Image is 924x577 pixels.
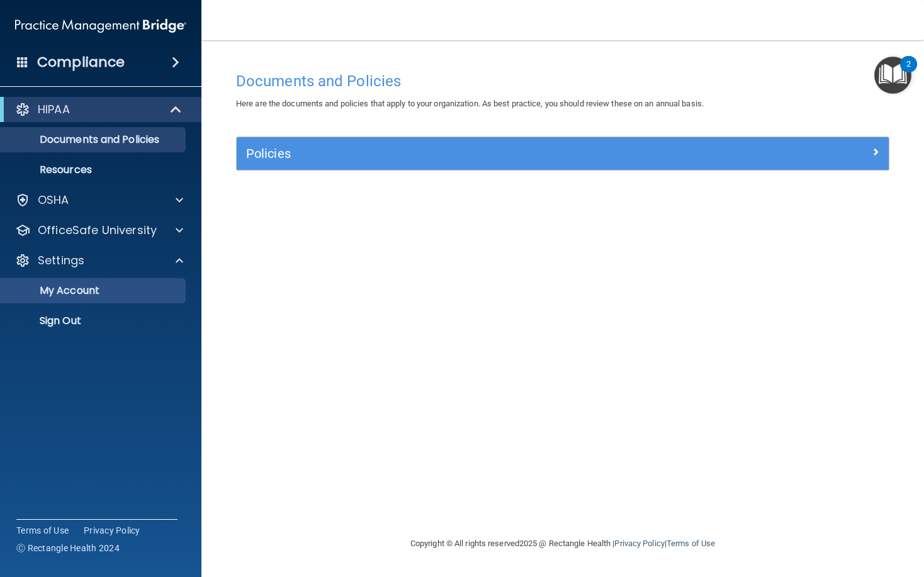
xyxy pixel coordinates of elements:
[16,542,120,554] span: Ⓒ Rectangle Health 2024
[15,193,183,208] a: OSHA
[16,524,69,537] a: Terms of Use
[8,133,180,146] p: Documents and Policies
[37,53,125,71] h4: Compliance
[38,102,70,117] p: HIPAA
[667,539,715,548] a: Terms of Use
[8,284,180,297] p: My Account
[906,64,911,81] div: 2
[15,13,186,38] img: PMB logo
[706,488,909,538] iframe: Drift Widget Chat Controller
[15,253,183,268] a: Settings
[333,524,792,564] div: Copyright © All rights reserved 2025 @ Rectangle Health | |
[246,147,716,160] h5: Policies
[15,223,183,238] a: OfficeSafe University
[246,143,879,164] a: Policies
[38,223,157,238] p: OfficeSafe University
[236,73,889,89] h4: Documents and Policies
[8,164,180,176] p: Resources
[614,539,664,548] a: Privacy Policy
[874,57,911,94] button: Open Resource Center, 2 new notifications
[236,99,704,108] span: Here are the documents and policies that apply to your organization. As best practice, you should...
[38,253,84,268] p: Settings
[38,193,69,208] p: OSHA
[15,102,183,117] a: HIPAA
[84,524,140,537] a: Privacy Policy
[8,315,180,327] p: Sign Out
